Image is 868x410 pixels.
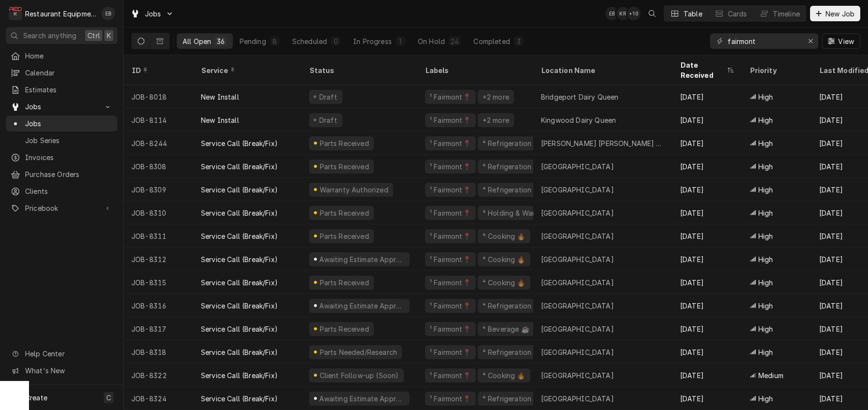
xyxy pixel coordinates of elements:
[318,324,370,334] div: Parts Received
[318,185,389,195] div: Warranty Authorized
[683,9,702,19] div: Table
[728,9,747,19] div: Cards
[672,364,742,387] div: [DATE]
[541,65,663,75] div: Location Name
[541,185,614,195] div: [GEOGRAPHIC_DATA]
[318,92,339,102] div: Draft
[201,347,278,357] div: Service Call (Break/Fix)
[516,36,522,46] div: 3
[672,224,742,248] div: [DATE]
[318,301,406,311] div: Awaiting Estimate Approval
[201,278,278,288] div: Service Call (Break/Fix)
[758,92,773,102] span: High
[672,387,742,410] div: [DATE]
[6,99,117,115] a: Go to Jobs
[106,393,111,403] span: C
[272,36,278,46] div: 8
[672,132,742,155] div: [DATE]
[6,116,117,132] a: Jobs
[482,115,510,125] div: +2 more
[758,324,773,334] span: High
[25,118,113,129] span: Jobs
[201,65,292,75] div: Service
[25,102,98,112] span: Jobs
[758,185,773,195] span: High
[541,92,619,102] div: Bridgeport Dairy Queen
[541,394,614,404] div: [GEOGRAPHIC_DATA]
[101,7,115,20] div: EB
[429,138,472,148] div: ¹ Fairmont📍
[398,36,403,46] div: 1
[810,6,860,21] button: New Job
[124,364,193,387] div: JOB-8322
[541,115,616,125] div: Kingwood Dairy Queen
[803,33,818,49] button: Erase input
[541,231,614,241] div: [GEOGRAPHIC_DATA]
[758,394,773,404] span: High
[201,394,278,404] div: Service Call (Break/Fix)
[482,208,561,218] div: ⁴ Holding & Warming ♨️
[6,149,117,165] a: Invoices
[482,185,543,195] div: ⁴ Refrigeration ❄️
[482,254,526,264] div: ⁴ Cooking 🔥
[758,138,773,148] span: High
[9,7,22,20] div: R
[201,138,278,148] div: Service Call (Break/Fix)
[429,254,472,264] div: ¹ Fairmont📍
[318,115,339,125] div: Draft
[541,208,614,218] div: [GEOGRAPHIC_DATA]
[25,394,47,402] span: Create
[318,138,370,148] div: Parts Received
[541,278,614,288] div: [GEOGRAPHIC_DATA]
[541,370,614,381] div: [GEOGRAPHIC_DATA]
[429,208,472,218] div: ¹ Fairmont📍
[25,135,113,146] span: Job Series
[318,254,406,264] div: Awaiting Estimate Approval
[672,340,742,364] div: [DATE]
[822,33,860,49] button: View
[6,27,117,44] button: Search anythingCtrlK
[672,178,742,201] div: [DATE]
[482,370,526,381] div: ⁴ Cooking 🔥
[429,115,472,125] div: ¹ Fairmont📍
[124,178,193,201] div: JOB-8309
[680,60,725,80] div: Date Received
[23,30,76,41] span: Search anything
[429,161,472,172] div: ¹ Fairmont📍
[131,65,184,75] div: ID
[429,92,472,102] div: ¹ Fairmont📍
[25,186,113,196] span: Clients
[25,152,113,162] span: Invoices
[627,7,640,20] div: + 10
[9,7,22,20] div: Restaurant Equipment Diagnostics's Avatar
[25,85,113,95] span: Estimates
[124,248,193,271] div: JOB-8312
[824,9,856,19] span: New Job
[107,30,111,41] span: K
[201,324,278,334] div: Service Call (Break/Fix)
[482,278,526,288] div: ⁴ Cooking 🔥
[482,231,526,241] div: ⁴ Cooking 🔥
[318,370,399,381] div: Client Follow-up (Soon)
[201,92,239,102] div: New Install
[541,161,614,172] div: [GEOGRAPHIC_DATA]
[333,36,339,46] div: 0
[318,394,406,404] div: Awaiting Estimate Approval
[292,36,327,46] div: Scheduled
[201,301,278,311] div: Service Call (Break/Fix)
[672,271,742,294] div: [DATE]
[758,231,773,241] span: High
[124,294,193,317] div: JOB-8316
[6,65,117,81] a: Calendar
[605,7,619,20] div: EB
[605,7,619,20] div: Emily Bird's Avatar
[217,36,225,46] div: 36
[201,231,278,241] div: Service Call (Break/Fix)
[758,208,773,218] span: High
[124,317,193,340] div: JOB-8317
[482,301,543,311] div: ⁴ Refrigeration ❄️
[425,65,526,75] div: Labels
[429,394,472,404] div: ¹ Fairmont📍
[672,108,742,132] div: [DATE]
[318,347,398,357] div: Parts Needed/Research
